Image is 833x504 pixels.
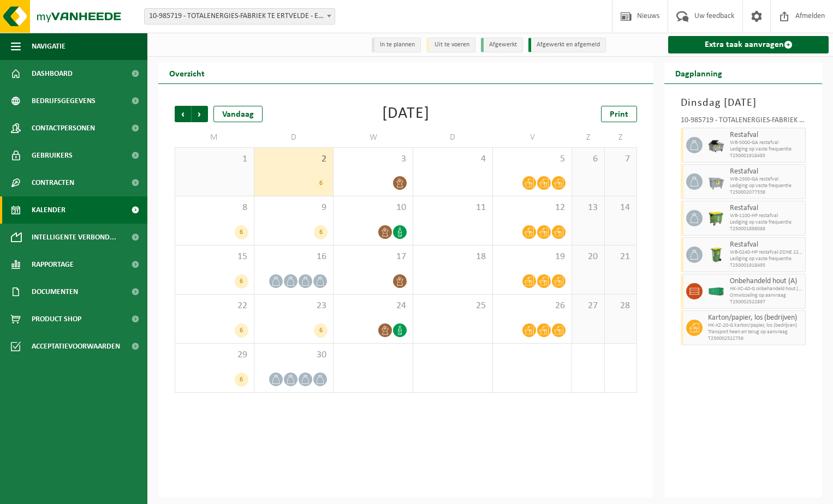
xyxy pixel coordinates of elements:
[708,210,724,226] img: WB-1100-HPE-GN-50
[175,128,254,147] td: M
[528,38,606,52] li: Afgewerkt en afgemeld
[32,251,74,278] span: Rapportage
[235,274,248,289] div: 6
[730,140,802,146] span: WB-5000-GA restafval
[339,202,407,214] span: 10
[382,106,430,122] div: [DATE]
[730,204,802,213] span: Restafval
[181,300,248,312] span: 22
[498,202,567,214] span: 12
[664,62,733,83] h2: Dagplanning
[493,128,573,147] td: V
[610,251,631,263] span: 21
[578,251,598,263] span: 20
[181,349,248,361] span: 29
[730,176,802,183] span: WB-2500-GA restafval
[260,251,328,263] span: 16
[730,277,802,286] span: Onbehandeld hout (A)
[32,196,66,224] span: Kalender
[32,60,73,87] span: Dashboard
[254,128,334,147] td: D
[610,153,631,165] span: 7
[213,106,263,122] div: Vandaag
[730,153,802,159] span: T250001918485
[730,131,802,140] span: Restafval
[145,9,335,24] span: 10-985719 - TOTALENERGIES-FABRIEK TE ERTVELDE - ERTVELDE
[578,300,598,312] span: 27
[260,202,328,214] span: 9
[32,333,120,360] span: Acceptatievoorwaarden
[339,153,407,165] span: 3
[314,323,328,338] div: 6
[192,106,208,122] span: Volgende
[730,167,802,176] span: Restafval
[158,62,216,83] h2: Overzicht
[372,38,421,52] li: In te plannen
[578,202,598,214] span: 13
[235,373,248,387] div: 6
[181,202,248,214] span: 8
[32,224,116,251] span: Intelligente verbond...
[578,153,598,165] span: 6
[730,299,802,305] span: T250002522897
[730,249,802,256] span: WB-0240-HP restafval-ZONE 220 INGANG RESTAURANT
[260,153,328,165] span: 2
[681,117,806,128] div: 10-985719 - TOTALENERGIES-FABRIEK TE ERTVELDE - ERTVELDE
[730,262,802,269] span: T250001918495
[730,286,802,292] span: HK-XC-40-G onbehandeld hout (A)
[419,153,487,165] span: 4
[419,251,487,263] span: 18
[260,349,328,361] span: 30
[260,300,328,312] span: 23
[32,278,78,305] span: Documenten
[498,251,567,263] span: 19
[419,202,487,214] span: 11
[730,241,802,249] span: Restafval
[32,87,96,115] span: Bedrijfsgegevens
[175,106,191,122] span: Vorige
[572,128,604,147] td: Z
[668,36,829,53] a: Extra taak aanvragen
[605,128,637,147] td: Z
[419,300,487,312] span: 25
[708,287,724,296] img: HK-XC-40-GN-00
[334,128,413,147] td: W
[144,8,335,25] span: 10-985719 - TOTALENERGIES-FABRIEK TE ERTVELDE - ERTVELDE
[314,225,328,239] div: 6
[730,183,802,189] span: Lediging op vaste frequentie
[339,300,407,312] span: 24
[235,225,248,239] div: 6
[708,322,802,329] span: HK-XZ-20-G karton/papier, los (bedrijven)
[32,142,73,169] span: Gebruikers
[708,329,802,335] span: Transport heen en terug op aanvraag
[610,300,631,312] span: 28
[426,38,475,52] li: Uit te voeren
[181,251,248,263] span: 15
[681,95,806,111] h3: Dinsdag [DATE]
[235,323,248,338] div: 6
[610,202,631,214] span: 14
[708,247,724,263] img: WB-0240-HPE-GN-50
[708,137,724,153] img: WB-5000-GAL-GY-01
[708,314,802,322] span: Karton/papier, los (bedrijven)
[730,219,802,226] span: Lediging op vaste frequentie
[730,213,802,219] span: WB-1100-HP restafval
[314,176,328,190] div: 6
[730,146,802,153] span: Lediging op vaste frequentie
[730,256,802,262] span: Lediging op vaste frequentie
[708,173,724,190] img: WB-2500-GAL-GY-01
[730,226,802,232] span: T250001898088
[413,128,493,147] td: D
[32,115,95,142] span: Contactpersonen
[481,38,523,52] li: Afgewerkt
[32,33,66,60] span: Navigatie
[498,153,567,165] span: 5
[708,335,802,342] span: T250002522756
[181,153,248,165] span: 1
[730,189,802,196] span: T250002077338
[339,251,407,263] span: 17
[730,292,802,299] span: Omwisseling op aanvraag
[610,110,628,119] span: Print
[32,305,81,333] span: Product Shop
[498,300,567,312] span: 26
